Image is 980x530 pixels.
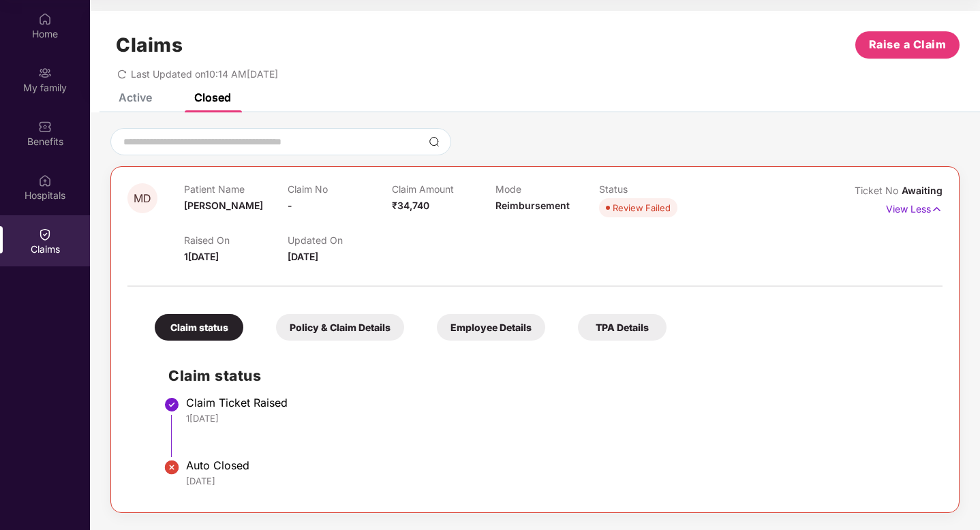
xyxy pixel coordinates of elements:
img: svg+xml;base64,PHN2ZyBpZD0iU3RlcC1Eb25lLTIweDIwIiB4bWxucz0iaHR0cDovL3d3dy53My5vcmcvMjAwMC9zdmciIH... [164,459,180,476]
span: ₹34,740 [392,200,429,211]
p: Claim No [288,183,391,195]
img: svg+xml;base64,PHN2ZyBpZD0iQmVuZWZpdHMiIHhtbG5zPSJodHRwOi8vd3d3LnczLm9yZy8yMDAwL3N2ZyIgd2lkdGg9Ij... [38,120,52,134]
div: [DATE] [186,475,929,487]
img: svg+xml;base64,PHN2ZyBpZD0iSG9tZSIgeG1sbnM9Imh0dHA6Ly93d3cudzMub3JnLzIwMDAvc3ZnIiB3aWR0aD0iMjAiIG... [38,12,52,26]
div: Review Failed [613,201,671,215]
span: [PERSON_NAME] [184,200,263,211]
p: Raised On [184,234,288,246]
h2: Claim status [168,364,929,387]
span: Reimbursement [495,200,570,211]
p: Updated On [288,234,391,246]
div: TPA Details [578,314,667,341]
img: svg+xml;base64,PHN2ZyBpZD0iSG9zcGl0YWxzIiB4bWxucz0iaHR0cDovL3d3dy53My5vcmcvMjAwMC9zdmciIHdpZHRoPS... [38,174,52,187]
img: svg+xml;base64,PHN2ZyB4bWxucz0iaHR0cDovL3d3dy53My5vcmcvMjAwMC9zdmciIHdpZHRoPSIxNyIgaGVpZ2h0PSIxNy... [931,202,943,217]
span: Ticket No [855,185,902,196]
div: Policy & Claim Details [276,314,404,341]
p: Patient Name [184,183,288,195]
span: Raise a Claim [869,36,947,53]
span: 1[DATE] [184,251,219,262]
img: svg+xml;base64,PHN2ZyBpZD0iQ2xhaW0iIHhtbG5zPSJodHRwOi8vd3d3LnczLm9yZy8yMDAwL3N2ZyIgd2lkdGg9IjIwIi... [38,228,52,241]
p: View Less [886,198,943,217]
h1: Claims [116,33,183,57]
span: redo [117,68,127,80]
div: Claim status [155,314,243,341]
div: Claim Ticket Raised [186,396,929,409]
div: Auto Closed [186,458,929,472]
p: Mode [495,183,599,195]
div: Employee Details [437,314,545,341]
div: 1[DATE] [186,412,929,424]
img: svg+xml;base64,PHN2ZyB3aWR0aD0iMjAiIGhlaWdodD0iMjAiIHZpZXdCb3g9IjAgMCAyMCAyMCIgZmlsbD0ibm9uZSIgeG... [38,66,52,80]
button: Raise a Claim [855,31,960,59]
img: svg+xml;base64,PHN2ZyBpZD0iU3RlcC1Eb25lLTMyeDMyIiB4bWxucz0iaHR0cDovL3d3dy53My5vcmcvMjAwMC9zdmciIH... [164,396,180,413]
span: [DATE] [288,251,318,262]
div: Closed [194,91,231,104]
span: Awaiting [902,185,943,196]
p: Claim Amount [392,183,495,195]
p: Status [599,183,703,195]
span: Last Updated on 10:14 AM[DATE] [131,68,278,80]
img: svg+xml;base64,PHN2ZyBpZD0iU2VhcmNoLTMyeDMyIiB4bWxucz0iaHR0cDovL3d3dy53My5vcmcvMjAwMC9zdmciIHdpZH... [429,136,440,147]
span: - [288,200,292,211]
div: Active [119,91,152,104]
span: MD [134,193,151,204]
